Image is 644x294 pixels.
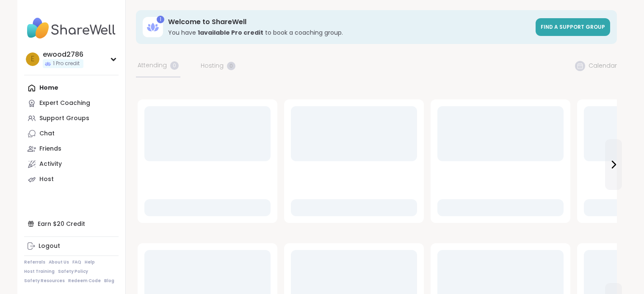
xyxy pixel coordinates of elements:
a: Safety Policy [58,269,88,275]
a: Find a support group [536,18,610,36]
div: Earn $20 Credit [24,216,119,231]
a: Redeem Code [68,278,101,284]
a: Safety Resources [24,278,65,284]
div: ewood2786 [43,50,83,59]
div: Logout [39,242,60,250]
span: Find a support group [541,23,605,30]
b: 1 available Pro credit [198,28,263,37]
div: Activity [39,160,62,168]
a: Host Training [24,269,55,275]
a: Host [24,172,119,187]
div: Chat [39,129,55,138]
a: Referrals [24,259,45,265]
div: 1 [157,16,164,23]
a: Help [85,259,95,265]
a: Logout [24,239,119,254]
a: FAQ [72,259,81,265]
div: Host [39,175,54,184]
div: Expert Coaching [39,99,90,107]
a: About Us [49,259,69,265]
a: Friends [24,141,119,157]
h3: Welcome to ShareWell [168,17,531,27]
h3: You have to book a coaching group. [168,28,531,37]
a: Support Groups [24,111,119,126]
img: ShareWell Nav Logo [24,14,119,43]
span: e [31,54,34,65]
span: 1 Pro credit [53,60,80,67]
a: Activity [24,157,119,172]
a: Expert Coaching [24,96,119,111]
div: Friends [39,145,61,153]
a: Blog [104,278,114,284]
a: Chat [24,126,119,141]
div: Support Groups [39,114,89,123]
